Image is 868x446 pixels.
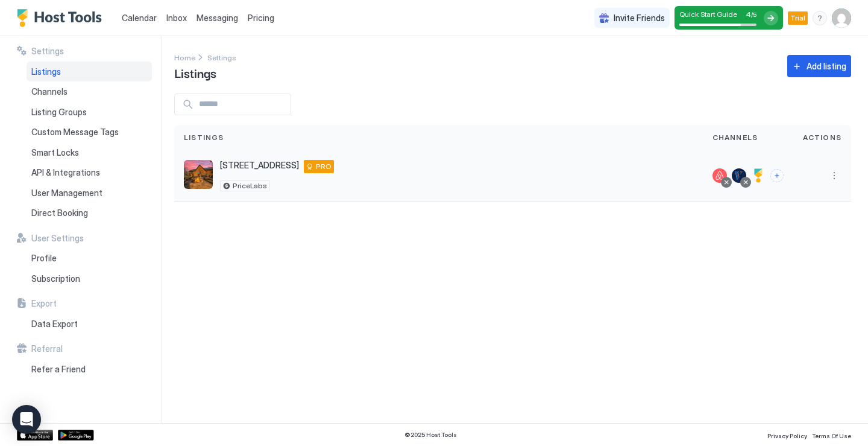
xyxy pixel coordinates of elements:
span: User Settings [31,233,84,244]
a: Channels [27,81,152,102]
span: Quick Start Guide [679,10,737,19]
div: User profile [832,8,851,28]
span: Listings [174,63,216,81]
a: Terms Of Use [812,428,851,441]
button: More options [827,168,841,183]
a: Messaging [197,11,238,24]
a: Listing Groups [27,102,152,123]
span: Listing Groups [31,107,87,118]
span: Refer a Friend [31,364,86,375]
div: Breadcrumb [207,51,236,63]
div: menu [813,11,827,25]
span: Direct Booking [31,208,88,218]
span: Channels [712,132,758,143]
span: Channels [31,86,68,97]
span: Pricing [248,13,274,24]
span: Listings [31,66,61,77]
span: Trial [790,13,805,24]
span: Listings [184,132,224,143]
span: Actions [803,132,841,143]
span: Settings [31,46,64,57]
span: API & Integrations [31,167,100,178]
a: User Management [27,183,152,203]
span: Messaging [197,13,238,23]
div: Open Intercom Messenger [12,405,41,434]
span: Smart Locks [31,147,79,158]
span: Data Export [31,319,78,330]
span: Terms Of Use [812,432,851,439]
a: Home [174,51,195,63]
span: / 5 [751,11,756,19]
a: Direct Booking [27,203,152,223]
a: Listings [27,62,152,82]
a: Refer a Friend [27,359,152,380]
a: Google Play Store [58,430,94,441]
a: Settings [207,51,236,63]
span: Custom Message Tags [31,127,119,138]
span: User Management [31,188,102,199]
span: [STREET_ADDRESS] [220,160,299,171]
div: listing image [184,160,213,189]
span: Calendar [122,13,157,23]
div: Add listing [807,60,846,72]
span: © 2025 Host Tools [404,431,457,439]
span: Referral [31,343,63,354]
span: PRO [316,161,332,172]
div: menu [827,168,841,183]
span: Inbox [166,13,187,23]
span: Export [31,298,57,309]
a: Host Tools Logo [17,9,107,27]
a: Calendar [122,11,157,24]
a: Inbox [166,11,187,24]
a: Subscription [27,269,152,289]
div: Breadcrumb [174,51,195,63]
a: App Store [17,430,53,441]
span: Settings [207,53,236,62]
span: Invite Friends [614,13,665,24]
span: Profile [31,253,57,264]
span: 4 [746,10,751,19]
a: Data Export [27,314,152,334]
button: Add listing [787,55,851,77]
a: Profile [27,248,152,269]
input: Input Field [194,94,291,115]
a: Privacy Policy [767,428,807,441]
span: Subscription [31,273,80,284]
span: Privacy Policy [767,432,807,439]
span: Home [174,53,195,62]
button: Connect channels [770,169,784,182]
a: API & Integrations [27,162,152,183]
a: Custom Message Tags [27,122,152,142]
a: Smart Locks [27,142,152,163]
